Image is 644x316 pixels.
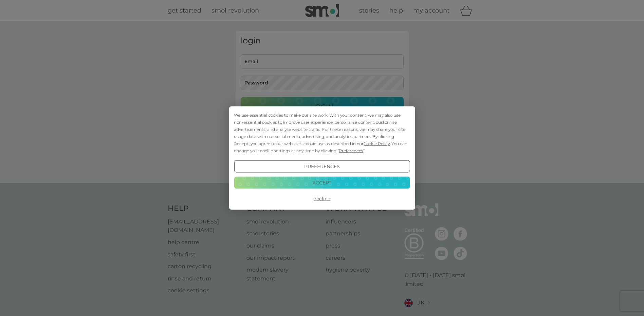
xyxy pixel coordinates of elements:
button: Accept [234,176,410,189]
button: Preferences [234,160,410,173]
div: Cookie Consent Prompt [229,106,415,210]
button: Decline [234,193,410,205]
span: Preferences [339,148,363,153]
div: We use essential cookies to make our site work. With your consent, we may also use non-essential ... [234,112,410,154]
span: Cookie Policy [364,141,390,146]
